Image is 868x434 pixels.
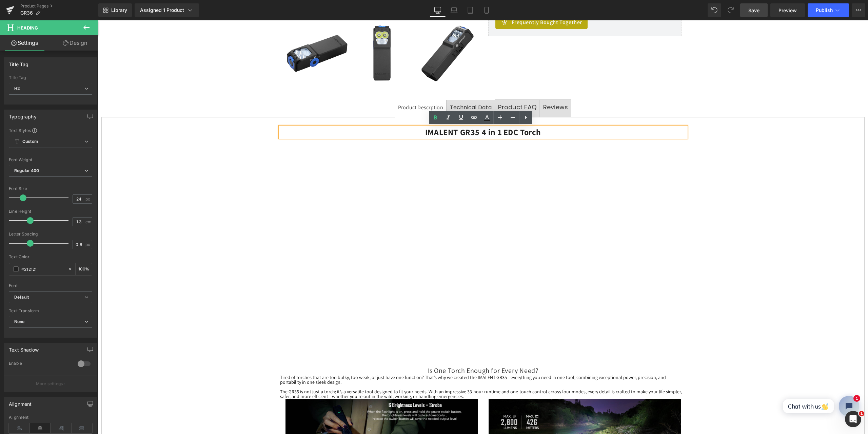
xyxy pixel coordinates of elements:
[859,411,864,416] span: 1
[9,308,92,313] div: Text Transform
[9,110,37,119] div: Typography
[9,397,32,407] div: Alignment
[400,82,438,91] span: Product FAQ
[9,58,29,67] div: Title Tag
[778,7,797,14] span: Preview
[852,3,865,17] button: More
[111,7,127,13] span: Library
[17,25,38,31] span: Heading
[748,7,759,14] span: Save
[724,3,737,17] button: Redo
[808,3,849,17] button: Publish
[140,7,194,14] div: Assigned 1 Product
[9,283,92,288] div: Font
[430,3,446,17] a: Desktop
[21,265,65,273] input: Color
[9,209,92,214] div: Line Height
[677,370,767,402] iframe: Tidio Chat
[252,1,316,65] img: IMALENT GR36 peak clip EDC Torch
[9,157,92,162] div: Font Weight
[9,186,92,191] div: Font Size
[708,3,721,17] button: Undo
[300,83,345,92] div: Product Descrption
[462,3,478,17] a: Tablet
[317,1,381,65] img: IMALENT GR36 peak clip EDC Torch
[188,1,251,65] img: IMALENT GR36 peak clip EDC Torch
[770,3,805,17] a: Preview
[327,106,443,117] b: IMALENT GR35 4 in 1 EDC Torch
[36,381,63,387] p: More settings
[9,343,39,353] div: Text Shadow
[85,220,91,224] span: em
[9,254,92,259] div: Text Color
[14,295,29,300] i: Default
[9,415,92,420] div: Alignment
[845,411,861,427] iframe: Intercom live chat
[352,83,394,91] span: Technical Data
[51,35,100,51] a: Design
[22,139,38,145] b: Custom
[182,355,588,364] p: Tired of torches that are too bulky, too weak, or just have one function? That’s why we created t...
[816,7,833,13] span: Publish
[85,197,91,201] span: px
[14,86,20,91] b: H2
[76,263,92,275] div: %
[9,75,92,80] div: Title Tag
[9,232,92,237] div: Letter Spacing
[182,369,588,378] p: The GR35 is not just a torch; it’s a versatile tool designed to fit your needs. With an impressiv...
[182,346,588,355] h3: Is One Torch Enough for Every Need?
[85,242,91,247] span: px
[478,3,495,17] a: Mobile
[9,128,92,133] div: Text Styles
[446,3,462,17] a: Laptop
[14,319,25,324] b: None
[4,376,97,392] button: More settings
[98,3,132,17] a: New Library
[445,82,470,91] span: Reviews
[14,168,39,173] b: Regular 400
[20,10,33,16] span: GR36
[9,361,71,368] div: Enable
[20,3,98,9] a: Product Pages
